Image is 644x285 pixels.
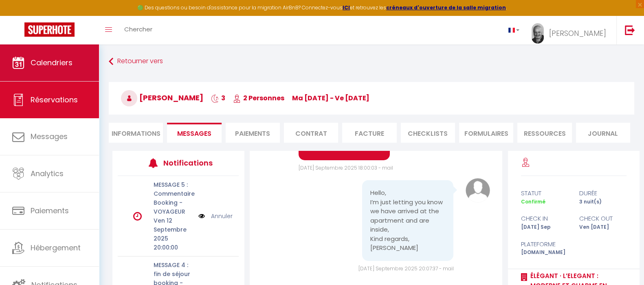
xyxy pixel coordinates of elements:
li: Journal [576,123,630,143]
li: Facture [342,123,396,143]
div: Plateforme [516,239,574,249]
img: Super Booking [24,22,75,37]
li: Ressources [517,123,571,143]
div: [DOMAIN_NAME] [516,249,574,256]
span: [DATE] Septembre 2025 18:00:03 - mail [299,164,393,171]
li: FORMULAIRES [459,123,513,143]
a: ICI [343,4,350,11]
img: logout [625,25,635,35]
div: durée [574,188,632,198]
span: Messages [31,131,68,141]
span: Paiements [31,205,69,216]
li: CHECKLISTS [401,123,455,143]
a: Chercher [118,16,158,44]
p: Ven 12 Septembre 2025 20:00:00 [154,216,193,252]
div: check out [574,214,632,223]
span: Réservations [31,95,78,105]
a: Retourner vers [109,54,634,69]
span: Messages [177,129,211,138]
li: Contrat [284,123,338,143]
button: Ouvrir le widget de chat LiveChat [7,3,31,28]
span: Hébergement [31,243,81,253]
span: 2 Personnes [233,93,284,103]
span: [DATE] Septembre 2025 20:07:37 - mail [358,265,453,272]
li: Informations [109,123,163,143]
div: Ven [DATE] [574,223,632,231]
span: [PERSON_NAME] [121,93,203,103]
li: Paiements [226,123,280,143]
span: ma [DATE] - ve [DATE] [292,93,369,103]
span: Chercher [124,25,152,33]
span: Confirmé [521,198,545,205]
div: 3 nuit(s) [574,198,632,206]
div: statut [516,188,574,198]
a: ... [PERSON_NAME] [525,16,616,44]
img: NO IMAGE [198,212,205,221]
div: [DATE] Sep [516,223,574,231]
img: ... [532,23,544,44]
span: Calendriers [31,57,73,68]
h3: Notifications [163,154,214,172]
a: créneaux d'ouverture de la salle migration [386,4,506,11]
div: check in [516,214,574,223]
img: avatar.png [466,178,490,203]
span: 3 [211,93,225,103]
p: MESSAGE 5 : Commentaire Booking - VOYAGEUR [154,180,193,216]
span: Analytics [31,168,64,179]
span: [PERSON_NAME] [549,28,606,38]
pre: Hello, I’m just letting you know we have arrived at the apartment and are inside, Kind regards, [... [370,188,445,253]
a: Annuler [211,212,233,221]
